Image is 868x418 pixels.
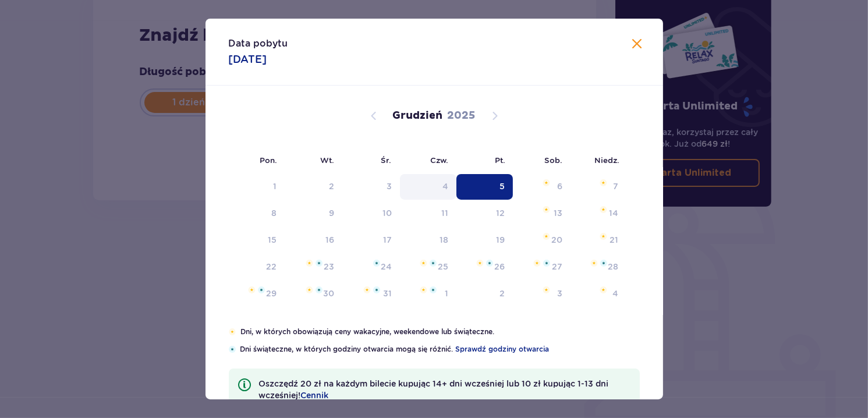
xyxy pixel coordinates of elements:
td: wtorek, 16 grudnia 2025 [285,228,342,253]
small: Wt. [321,155,335,165]
img: Niebieska gwiazdka [316,286,323,293]
td: wtorek, 2 grudnia 2025 [285,174,342,200]
small: Niedz. [595,155,620,165]
td: sobota, 27 grudnia 2025 [513,254,571,280]
div: 8 [271,207,277,219]
td: środa, 10 grudnia 2025 [342,201,400,226]
button: Następny miesiąc [488,109,502,123]
div: 29 [266,288,277,299]
td: niedziela, 7 grudnia 2025 [571,174,627,200]
img: Niebieska gwiazdka [430,286,437,293]
td: piątek, 12 grudnia 2025 [456,201,513,226]
div: 9 [329,207,334,219]
img: Pomarańczowa gwiazdka [600,179,607,186]
img: Pomarańczowa gwiazdka [533,260,541,267]
img: Pomarańczowa gwiazdka [248,286,256,293]
div: 4 [613,288,619,299]
div: 3 [387,180,392,192]
div: 20 [551,234,562,246]
td: poniedziałek, 1 grudnia 2025 [229,174,285,200]
p: 2025 [448,109,476,123]
td: sobota, 13 grudnia 2025 [513,201,571,226]
img: Pomarańczowa gwiazdka [600,286,607,293]
small: Czw. [431,155,449,165]
div: 14 [610,207,619,219]
img: Pomarańczowa gwiazdka [600,233,607,240]
td: czwartek, 18 grudnia 2025 [400,228,456,253]
button: Poprzedni miesiąc [367,109,381,123]
img: Pomarańczowa gwiazdka [363,286,371,293]
img: Pomarańczowa gwiazdka [543,233,550,240]
img: Pomarańczowa gwiazdka [543,286,550,293]
button: Zamknij [630,37,644,52]
td: poniedziałek, 15 grudnia 2025 [229,228,285,253]
div: 30 [323,288,334,299]
div: 13 [554,207,562,219]
div: 31 [383,288,392,299]
span: Cennik [301,389,329,401]
td: poniedziałek, 22 grudnia 2025 [229,254,285,280]
div: 11 [441,207,448,219]
div: 19 [496,234,505,246]
div: 1 [273,180,277,192]
td: wtorek, 23 grudnia 2025 [285,254,342,280]
div: 3 [557,288,562,299]
img: Niebieska gwiazdka [486,260,493,267]
td: niedziela, 21 grudnia 2025 [571,228,627,253]
a: Sprawdź godziny otwarcia [456,344,550,355]
td: niedziela, 4 stycznia 2026 [571,281,627,307]
td: Data zaznaczona. piątek, 5 grudnia 2025 [456,174,513,200]
p: Oszczędź 20 zł na każdym bilecie kupując 14+ dni wcześniej lub 10 zł kupując 1-13 dni wcześniej! [259,378,630,401]
img: Niebieska gwiazdka [600,260,607,267]
td: niedziela, 14 grudnia 2025 [571,201,627,226]
td: poniedziałek, 29 grudnia 2025 [229,281,285,307]
td: wtorek, 30 grudnia 2025 [285,281,342,307]
img: Niebieska gwiazdka [258,286,265,293]
img: Pomarańczowa gwiazdka [600,206,607,213]
div: 24 [381,261,392,272]
td: czwartek, 4 grudnia 2025 [400,174,456,200]
img: Pomarańczowa gwiazdka [590,260,598,267]
p: Grudzień [393,109,443,123]
div: 27 [552,261,562,272]
td: piątek, 26 grudnia 2025 [456,254,513,280]
small: Pon. [260,155,278,165]
td: czwartek, 1 stycznia 2026 [400,281,456,307]
img: Niebieska gwiazdka [543,260,550,267]
div: 18 [440,234,448,246]
div: 16 [325,234,334,246]
img: Niebieska gwiazdka [373,260,380,267]
p: Dni, w których obowiązują ceny wakacyjne, weekendowe lub świąteczne. [240,327,639,337]
td: sobota, 3 stycznia 2026 [513,281,571,307]
td: piątek, 2 stycznia 2026 [456,281,513,307]
div: 5 [499,180,505,192]
div: 1 [445,288,448,299]
td: poniedziałek, 8 grudnia 2025 [229,201,285,226]
td: czwartek, 25 grudnia 2025 [400,254,456,280]
div: 22 [266,261,277,272]
div: 7 [614,180,619,192]
div: 10 [382,207,392,219]
p: Dni świąteczne, w których godziny otwarcia mogą się różnić. [240,344,640,355]
img: Niebieska gwiazdka [316,260,323,267]
img: Niebieska gwiazdka [229,346,236,353]
p: Data pobytu [229,37,288,50]
div: 15 [268,234,277,246]
div: 23 [324,261,334,272]
td: czwartek, 11 grudnia 2025 [400,201,456,226]
td: piątek, 19 grudnia 2025 [456,228,513,253]
img: Pomarańczowa gwiazdka [476,260,484,267]
td: środa, 31 grudnia 2025 [342,281,400,307]
div: 25 [438,261,448,272]
td: niedziela, 28 grudnia 2025 [571,254,627,280]
div: 4 [442,180,448,192]
img: Niebieska gwiazdka [430,260,437,267]
img: Pomarańczowa gwiazdka [306,260,313,267]
td: środa, 17 grudnia 2025 [342,228,400,253]
img: Pomarańczowa gwiazdka [420,286,427,293]
td: sobota, 20 grudnia 2025 [513,228,571,253]
div: 2 [329,180,334,192]
div: 28 [608,261,619,272]
div: 12 [496,207,505,219]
